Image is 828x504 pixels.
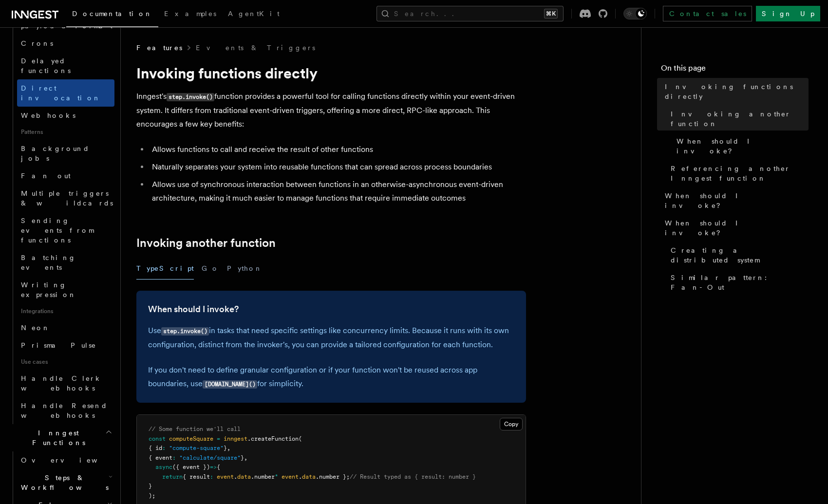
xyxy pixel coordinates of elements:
a: Prisma Pulse [17,336,114,354]
button: Search...⌘K [376,6,564,21]
span: When should I invoke? [665,191,809,210]
a: Direct invocation [17,79,114,107]
p: Use in tasks that need specific settings like concurrency limits. Because it runs with its own co... [148,324,514,352]
span: = [217,435,220,442]
a: Overview [17,451,114,469]
span: .createFunction [247,435,299,442]
a: Handle Resend webhooks [17,397,114,424]
span: Examples [164,10,216,18]
a: Events & Triggers [196,43,315,53]
span: Direct invocation [21,84,101,102]
span: Multiple triggers & wildcards [21,189,113,207]
span: } [224,445,227,451]
a: Invoking functions directly [661,78,809,105]
span: Referencing another Inngest function [671,164,809,183]
span: Overview [21,456,121,464]
span: When should I invoke? [665,218,809,238]
code: [DOMAIN_NAME]() [203,380,257,389]
span: { result [183,473,210,480]
a: Crons [17,35,114,52]
a: When should I invoke? [661,187,809,214]
span: return [162,473,183,480]
button: Inngest Functions [8,424,114,451]
span: data [237,473,251,480]
span: // Some function we'll call [149,426,241,432]
button: Copy [500,418,523,430]
span: Invoking functions directly [665,82,809,101]
a: Webhooks [17,107,114,124]
span: Handle Clerk webhooks [21,374,102,392]
span: .number }; [316,473,350,480]
span: computeSquare [169,435,213,442]
span: Integrations [17,303,114,319]
span: data [302,473,316,480]
li: Allows functions to call and receive the result of other functions [149,143,526,156]
span: Invoking another function [671,109,809,129]
kbd: ⌘K [544,9,558,19]
a: Delayed functions [17,52,114,79]
button: Python [227,258,263,280]
span: , [227,445,230,451]
span: "calculate/square" [179,454,241,461]
span: Sending events from functions [21,217,94,244]
span: When should I invoke? [677,136,809,156]
a: Documentation [66,3,158,27]
span: ({ event }) [172,464,210,470]
button: Steps & Workflows [17,469,114,496]
span: const [149,435,166,442]
li: Naturally separates your system into reusable functions that can spread across process boundaries [149,160,526,174]
a: Fan out [17,167,114,185]
span: . [299,473,302,480]
span: Webhooks [21,112,75,119]
span: } [241,454,244,461]
button: Go [202,258,219,280]
a: When should I invoke? [148,302,239,316]
span: "compute-square" [169,445,224,451]
a: Similar pattern: Fan-Out [667,269,809,296]
span: { event [149,454,172,461]
span: Fan out [21,172,71,180]
span: // Result typed as { result: number } [350,473,476,480]
span: Writing expression [21,281,76,299]
span: . [234,473,237,480]
li: Allows use of synchronous interaction between functions in an otherwise-asynchronous event-driven... [149,178,526,205]
a: Invoking another function [136,236,276,250]
span: AgentKit [228,10,280,18]
span: Background jobs [21,145,90,162]
span: Prisma Pulse [21,341,96,349]
a: Background jobs [17,140,114,167]
a: Referencing another Inngest function [667,160,809,187]
span: ); [149,492,155,499]
a: Sending events from functions [17,212,114,249]
a: Invoking another function [667,105,809,132]
span: Neon [21,324,50,332]
span: { [217,464,220,470]
a: Creating a distributed system [667,242,809,269]
a: Sign Up [756,6,820,21]
span: Steps & Workflows [17,473,109,492]
span: async [155,464,172,470]
span: } [149,483,152,489]
a: Writing expression [17,276,114,303]
span: { id [149,445,162,451]
a: Examples [158,3,222,26]
span: event [282,473,299,480]
h1: Invoking functions directly [136,64,526,82]
span: inngest [224,435,247,442]
h4: On this page [661,62,809,78]
a: AgentKit [222,3,285,26]
span: Crons [21,39,53,47]
span: Inngest Functions [8,428,105,448]
span: Use cases [17,354,114,370]
a: Neon [17,319,114,336]
span: Documentation [72,10,152,18]
button: TypeScript [136,258,194,280]
span: Creating a distributed system [671,245,809,265]
span: Delayed functions [21,57,71,75]
span: : [162,445,166,451]
span: event [217,473,234,480]
a: Batching events [17,249,114,276]
code: step.invoke() [161,327,209,336]
button: Toggle dark mode [623,8,647,19]
a: When should I invoke? [673,132,809,160]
